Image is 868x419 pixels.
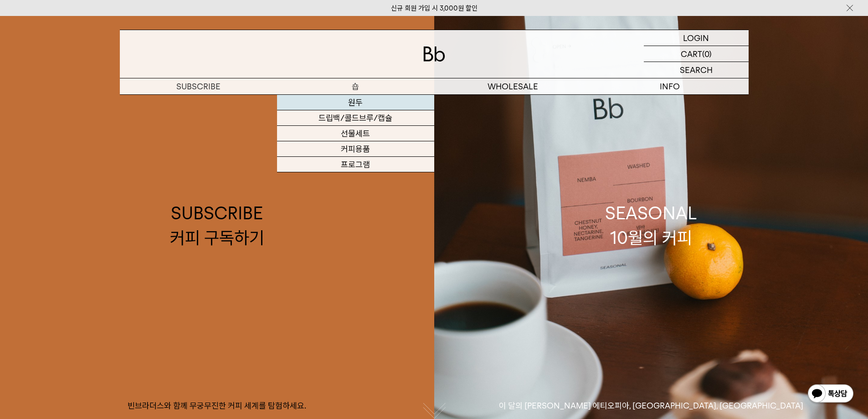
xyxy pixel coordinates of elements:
p: WHOLESALE [434,78,591,94]
div: SEASONAL 10월의 커피 [605,201,697,249]
p: CART [681,46,702,62]
img: 로고 [423,47,445,62]
a: 신규 회원 가입 시 3,000원 할인 [391,4,478,12]
p: (0) [702,46,712,62]
a: 선물세트 [277,126,434,141]
a: 드립백/콜드브루/캡슐 [277,110,434,126]
div: SUBSCRIBE 커피 구독하기 [170,201,264,249]
a: 숍 [277,78,434,94]
a: 커피용품 [277,141,434,157]
img: 카카오톡 채널 1:1 채팅 버튼 [807,383,854,405]
p: INFO [591,78,749,94]
p: SEARCH [680,62,713,78]
a: CART (0) [644,46,749,62]
p: LOGIN [683,30,709,46]
a: SUBSCRIBE [120,78,277,94]
a: 원두 [277,95,434,110]
a: 프로그램 [277,157,434,172]
a: LOGIN [644,30,749,46]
